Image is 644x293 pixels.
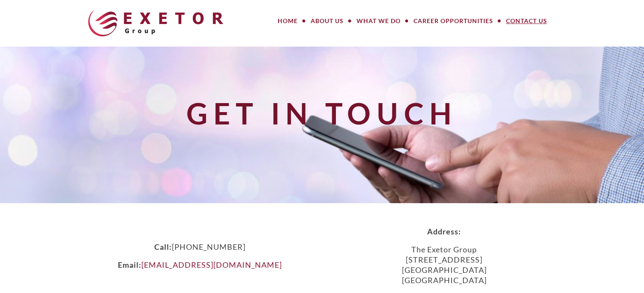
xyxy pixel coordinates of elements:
a: Home [271,12,304,30]
span: [PHONE_NUMBER] [172,242,246,252]
a: Contact Us [500,12,554,30]
a: Career Opportunities [407,12,500,30]
a: [EMAIL_ADDRESS][DOMAIN_NAME] [141,260,282,269]
h1: Get in Touch [79,97,565,129]
strong: Call: [154,242,172,252]
a: What We Do [350,12,407,30]
a: About Us [304,12,350,30]
strong: Address: [427,227,461,236]
img: The Exetor Group [88,10,223,36]
p: The Exetor Group [STREET_ADDRESS] [GEOGRAPHIC_DATA] [GEOGRAPHIC_DATA] [322,244,566,285]
strong: Email: [118,260,141,269]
